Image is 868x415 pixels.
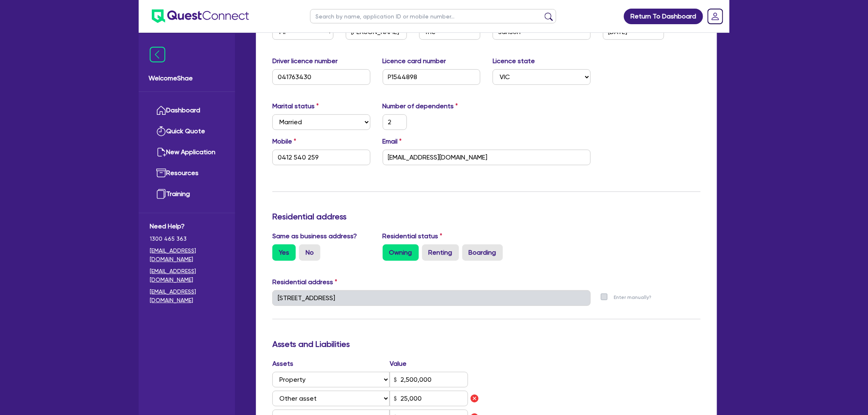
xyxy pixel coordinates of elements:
[493,56,535,66] label: Licence state
[614,294,652,301] label: Enter manually?
[705,6,726,27] a: Dropdown toggle
[156,189,166,199] img: training
[422,244,459,261] label: Renting
[272,137,296,146] label: Mobile
[272,212,701,221] h3: Residential address
[272,56,338,66] label: Driver licence number
[383,101,458,111] label: Number of dependents
[156,168,166,178] img: resources
[150,184,224,205] a: Training
[383,231,443,241] label: Residential status
[383,244,419,261] label: Owning
[152,9,249,23] img: quest-connect-logo-blue
[624,9,703,24] a: Return To Dashboard
[150,163,224,184] a: Resources
[390,372,468,388] input: Value
[150,100,224,121] a: Dashboard
[150,235,224,243] span: 1300 465 363
[156,126,166,136] img: quick-quote
[383,137,402,146] label: Email
[272,231,357,241] label: Same as business address?
[150,246,224,264] a: [EMAIL_ADDRESS][DOMAIN_NAME]
[272,359,390,369] label: Assets
[272,101,319,111] label: Marital status
[272,277,337,287] label: Residential address
[310,9,556,23] input: Search by name, application ID or mobile number...
[272,339,701,349] h3: Assets and Liabilities
[150,267,224,284] a: [EMAIL_ADDRESS][DOMAIN_NAME]
[150,121,224,142] a: Quick Quote
[150,142,224,163] a: New Application
[470,394,480,404] img: icon remove asset liability
[390,359,407,369] label: Value
[272,244,296,261] label: Yes
[299,244,320,261] label: No
[383,56,446,66] label: Licence card number
[150,221,224,231] span: Need Help?
[156,147,166,157] img: new-application
[148,73,225,83] span: Welcome Shae
[390,391,468,406] input: Value
[150,47,165,62] img: icon-menu-close
[150,287,224,305] a: [EMAIL_ADDRESS][DOMAIN_NAME]
[462,244,503,261] label: Boarding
